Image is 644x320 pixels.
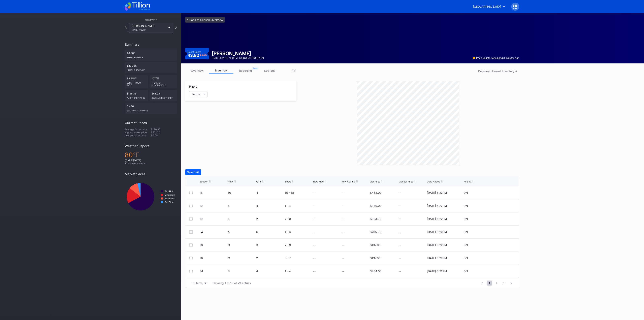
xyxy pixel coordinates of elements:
[463,204,468,207] div: ON
[427,243,447,247] div: [DATE] 6:22PM
[125,50,177,61] div: $8,600
[228,230,255,234] div: A
[427,180,440,183] div: Date Added
[228,180,233,183] div: Row
[427,269,447,273] div: [DATE] 6:22PM
[398,230,426,234] div: --
[473,56,519,59] div: Price update scheduled 3 minutes ago
[256,217,284,221] div: 2
[285,191,312,194] div: 15 - 18
[125,90,148,101] div: $156.36
[463,230,468,234] div: ON
[125,151,177,159] div: 80
[470,3,508,10] button: [GEOGRAPHIC_DATA]
[285,243,312,247] div: 7 - 9
[256,180,261,183] div: QTY
[398,243,426,247] div: --
[133,151,139,159] span: ℉
[342,217,344,221] div: --
[370,204,382,207] div: $340.00
[151,131,177,134] div: $521.00
[125,131,151,134] div: Highest ticket price
[189,91,207,97] button: Section
[151,128,177,131] div: $190.33
[127,55,175,59] div: Total Revenue
[313,243,316,247] div: --
[233,67,258,74] a: reporting
[478,69,517,73] div: Download Unsold Inventory
[228,191,255,194] div: 10
[370,230,381,234] div: $205.00
[285,256,312,260] div: 5 - 6
[256,191,284,194] div: 4
[228,269,255,273] div: B
[427,230,447,234] div: [DATE] 6:22PM
[191,281,202,285] div: 10 items
[342,230,344,234] div: --
[427,256,447,260] div: [DATE] 6:22PM
[476,68,519,74] button: Download Unsold Inventory
[151,134,177,137] div: $0.00
[370,269,382,273] div: $404.00
[188,53,207,57] div: 43.82
[494,281,499,286] span: 2
[313,204,316,207] div: --
[150,90,177,101] div: $53.08
[370,243,381,247] div: $137.00
[188,50,201,53] div: Event Score
[212,51,264,56] div: [PERSON_NAME]
[199,204,227,207] div: 19
[313,180,324,183] div: Row Floor
[199,269,227,273] div: 34
[398,191,426,194] div: --
[258,67,282,74] a: strategy
[212,56,264,59] div: [DATE] [DATE] 7:30PM | [GEOGRAPHIC_DATA]
[185,169,201,175] button: Select All
[125,42,177,47] div: Summary
[165,190,173,193] text: StubHub
[127,80,146,86] div: Sell Through Rate
[125,103,177,114] div: 6,486
[463,180,471,183] div: Pricing
[342,269,344,273] div: --
[342,204,344,207] div: --
[127,108,175,112] div: seat price changes
[487,281,492,286] span: 1
[150,75,177,88] div: 107/55
[285,204,312,207] div: 1 - 4
[463,217,468,221] div: ON
[285,269,312,273] div: 1 - 4
[370,217,381,221] div: $323.00
[256,256,284,260] div: 2
[125,172,177,176] div: Marketplaces
[256,204,284,207] div: 4
[199,256,227,260] div: 28
[199,217,227,221] div: 19
[132,29,166,31] div: [DATE] 7:30PM
[256,243,284,247] div: 3
[152,95,175,99] div: Revenue per ticket
[165,201,173,203] text: TickPick
[228,204,255,207] div: 6
[189,85,292,88] div: Filters
[285,230,312,234] div: 1 - 6
[313,230,316,234] div: --
[199,180,208,183] div: Section
[209,67,233,74] a: inventory
[285,217,312,221] div: 7 - 8
[398,269,426,273] div: --
[463,256,468,260] div: ON
[202,54,207,56] div: 2.6 %
[313,256,316,260] div: --
[285,180,291,183] div: Seats
[398,204,426,207] div: --
[125,121,177,125] div: Current Prices
[313,191,316,194] div: --
[282,67,306,74] a: TV
[228,243,255,247] div: C
[125,128,151,131] div: Average ticket price
[125,179,177,214] svg: Chart title
[228,256,255,260] div: C
[463,269,468,273] div: ON
[132,24,166,31] div: [PERSON_NAME]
